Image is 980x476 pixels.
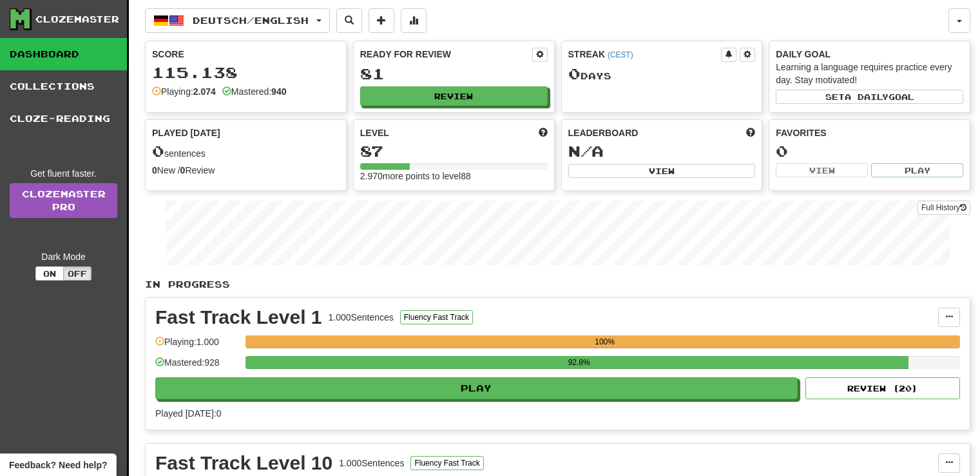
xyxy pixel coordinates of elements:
a: ClozemasterPro [10,183,117,218]
button: Full History [918,201,970,215]
p: In Progress [145,278,970,291]
div: Learning a language requires practice every day. Stay motivated! [776,61,963,86]
button: On [35,266,64,281]
div: Playing: [152,85,216,98]
div: 100% [249,335,960,348]
div: 92.8% [249,356,908,369]
div: 1.000 Sentences [329,311,394,324]
div: Fast Track Level 10 [155,453,332,473]
button: Search sentences [336,8,362,33]
span: Deutsch / English [193,15,309,26]
div: Day s [568,66,756,83]
a: (CEST) [608,50,633,59]
span: Played [DATE]: 0 [155,408,221,419]
div: Mastered: [222,85,287,98]
span: N/A [568,142,604,160]
div: 0 [776,143,963,159]
div: Fast Track Level 1 [155,308,322,327]
div: Mastered: 928 [155,356,239,377]
strong: 2.074 [193,86,216,97]
button: Fluency Fast Track [410,456,483,470]
button: Seta dailygoal [776,90,963,104]
button: Play [871,163,963,177]
span: Open feedback widget [9,459,107,471]
div: Favorites [776,126,963,139]
span: Played [DATE] [152,126,220,139]
strong: 940 [271,86,286,97]
button: Off [63,266,91,281]
div: Daily Goal [776,48,963,61]
button: Fluency Fast Track [400,310,473,324]
strong: 0 [180,165,186,175]
button: Add sentence to collection [369,8,394,33]
div: Streak [568,48,722,61]
button: More stats [401,8,427,33]
div: Dark Mode [10,250,117,263]
div: 2.970 more points to level 88 [360,170,548,183]
div: Get fluent faster. [10,167,117,180]
div: Playing: 1.000 [155,335,239,357]
div: New / Review [152,164,340,177]
span: Leaderboard [568,126,639,139]
button: View [776,163,868,177]
span: This week in points, UTC [746,126,755,139]
div: 87 [360,143,548,159]
button: Play [155,377,798,399]
button: Review (20) [805,377,960,399]
div: Clozemaster [35,13,119,26]
span: Level [360,126,389,139]
div: 1.000 Sentences [339,457,404,470]
div: 115.138 [152,64,340,81]
div: 81 [360,66,548,82]
span: Score more points to level up [539,126,548,139]
div: sentences [152,143,340,160]
strong: 0 [152,165,157,175]
div: Score [152,48,340,61]
span: 0 [568,64,581,83]
span: 0 [152,142,164,160]
button: View [568,164,756,178]
div: Ready for Review [360,48,532,61]
button: Review [360,86,548,106]
button: Deutsch/English [145,8,330,33]
span: a daily [845,92,889,101]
